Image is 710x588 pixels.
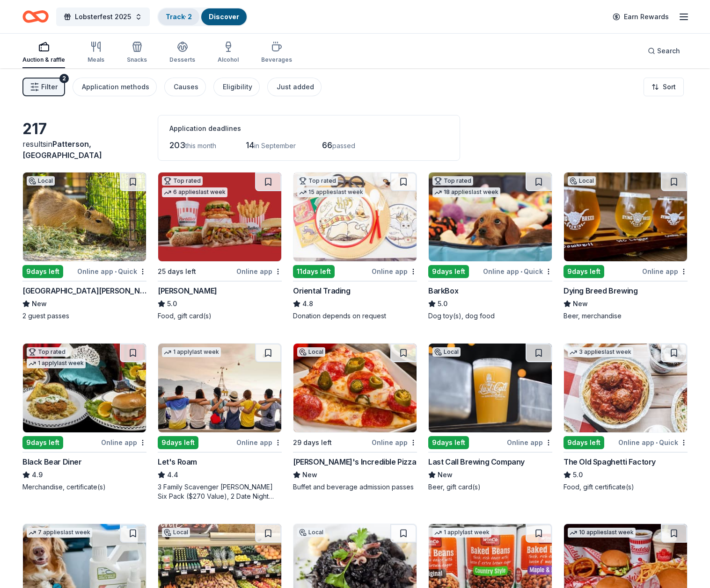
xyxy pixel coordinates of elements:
[568,347,633,357] div: 3 applies last week
[32,469,43,480] span: 4.9
[127,56,147,64] div: Snacks
[429,172,552,261] img: Image for BarkBox
[213,78,260,96] button: Eligibility
[428,343,552,492] a: Image for Last Call Brewing CompanyLocal9days leftOnline appLast Call Brewing CompanyNewBeer, gif...
[169,140,185,150] span: 203
[157,7,248,26] button: Track· 2Discover
[644,78,684,96] button: Sort
[77,265,146,277] div: Online app Quick
[293,482,417,492] div: Buffet and beverage admission passes
[302,298,313,309] span: 4.8
[429,344,552,432] img: Image for Last Call Brewing Company
[162,347,221,357] div: 1 apply last week
[293,344,417,432] img: Image for John's Incredible Pizza
[432,176,473,186] div: Top rated
[293,172,417,321] a: Image for Oriental TradingTop rated15 applieslast week11days leftOnline appOriental Trading4.8Don...
[372,265,417,277] div: Online app
[41,81,58,93] span: Filter
[564,482,688,492] div: Food, gift certificate(s)
[22,138,146,161] div: results
[293,285,351,296] div: Oriental Trading
[162,528,190,537] div: Local
[297,528,325,537] div: Local
[23,172,146,261] img: Image for Santa Barbara Zoo
[167,298,177,309] span: 5.0
[293,456,416,467] div: [PERSON_NAME]'s Incredible Pizza
[32,298,47,309] span: New
[158,172,281,261] img: Image for Portillo's
[297,347,325,357] div: Local
[564,344,687,432] img: Image for The Old Spaghetti Factory
[209,13,239,21] a: Discover
[56,7,150,26] button: Lobsterfest 2025
[438,469,453,480] span: New
[432,187,500,197] div: 18 applies last week
[564,172,687,261] img: Image for Dying Breed Brewing
[428,265,469,278] div: 9 days left
[564,311,688,321] div: Beer, merchandise
[164,78,206,96] button: Causes
[22,285,146,296] div: [GEOGRAPHIC_DATA][PERSON_NAME]
[22,6,49,28] a: Home
[657,45,680,57] span: Search
[573,469,583,480] span: 5.0
[520,268,522,275] span: •
[158,285,217,296] div: [PERSON_NAME]
[438,298,447,309] span: 5.0
[322,140,332,150] span: 66
[22,37,65,68] button: Auction & raffle
[483,265,552,277] div: Online app Quick
[293,265,335,278] div: 11 days left
[167,469,178,480] span: 4.4
[293,437,332,448] div: 29 days left
[162,176,203,186] div: Top rated
[22,78,65,96] button: Filter2
[158,482,282,501] div: 3 Family Scavenger [PERSON_NAME] Six Pack ($270 Value), 2 Date Night Scavenger [PERSON_NAME] Two ...
[88,37,104,68] button: Meals
[428,456,525,467] div: Last Call Brewing Company
[428,436,469,449] div: 9 days left
[428,285,458,296] div: BarkBox
[158,266,196,277] div: 25 days left
[428,482,552,492] div: Beer, gift card(s)
[254,142,296,150] span: in September
[618,437,688,448] div: Online app Quick
[293,311,417,321] div: Donation depends on request
[642,265,688,277] div: Online app
[22,172,146,321] a: Image for Santa Barbara ZooLocal9days leftOnline app•Quick[GEOGRAPHIC_DATA][PERSON_NAME]New2 gues...
[22,56,65,64] div: Auction & raffle
[564,436,604,449] div: 9 days left
[22,139,102,160] span: in
[564,265,604,278] div: 9 days left
[22,436,63,449] div: 9 days left
[169,56,195,64] div: Desserts
[267,78,322,96] button: Just added
[297,176,338,186] div: Top rated
[158,172,282,321] a: Image for Portillo'sTop rated6 applieslast week25 days leftOnline app[PERSON_NAME]5.0Food, gift c...
[218,56,239,64] div: Alcohol
[640,42,688,60] button: Search
[568,528,636,538] div: 10 applies last week
[158,456,197,467] div: Let's Roam
[22,139,102,160] span: Patterson, [GEOGRAPHIC_DATA]
[261,37,292,68] button: Beverages
[218,37,239,68] button: Alcohol
[432,347,461,357] div: Local
[573,298,588,309] span: New
[261,56,292,64] div: Beverages
[372,437,417,448] div: Online app
[169,123,448,134] div: Application deadlines
[169,37,195,68] button: Desserts
[27,359,86,368] div: 1 apply last week
[22,265,63,278] div: 9 days left
[27,176,55,186] div: Local
[158,343,282,501] a: Image for Let's Roam1 applylast week9days leftOnline appLet's Roam4.43 Family Scavenger [PERSON_N...
[166,13,192,21] a: Track· 2
[564,172,688,321] a: Image for Dying Breed BrewingLocal9days leftOnline appDying Breed BrewingNewBeer, merchandise
[162,187,227,197] div: 6 applies last week
[297,187,365,197] div: 15 applies last week
[59,74,69,83] div: 2
[564,456,656,467] div: The Old Spaghetti Factory
[564,343,688,492] a: Image for The Old Spaghetti Factory3 applieslast week9days leftOnline app•QuickThe Old Spaghetti ...
[428,172,552,321] a: Image for BarkBoxTop rated18 applieslast week9days leftOnline app•QuickBarkBox5.0Dog toy(s), dog ...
